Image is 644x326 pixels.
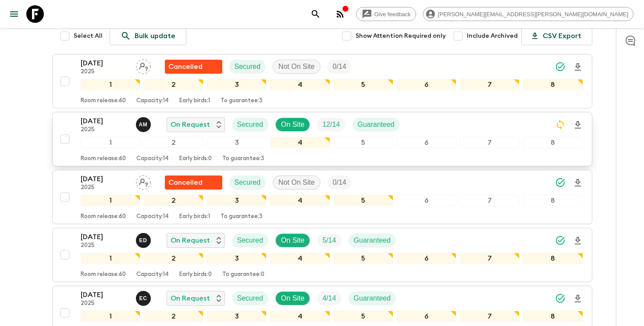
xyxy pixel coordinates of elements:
button: ED [136,233,153,248]
p: On Site [281,235,304,246]
div: On Site [275,233,310,247]
p: 12 / 14 [322,119,340,130]
div: 5 [334,137,393,148]
span: Assign pack leader [136,62,151,69]
div: 5 [334,253,393,264]
div: On Site [275,118,310,132]
p: Not On Site [278,177,315,188]
p: E C [139,295,147,302]
p: Capacity: 14 [136,271,169,278]
button: [DATE]2025Assign pack leaderFlash Pack cancellationSecuredNot On SiteTrip Fill12345678Room releas... [52,170,592,224]
span: Show Attention Required only [356,32,446,40]
p: 2025 [81,300,129,307]
p: A M [139,121,148,128]
button: [DATE]2025Allan MoralesOn RequestSecuredOn SiteTrip FillGuaranteed12345678Room release:60Capacity... [52,112,592,166]
div: 6 [397,311,456,322]
div: 7 [460,79,519,90]
div: 4 [270,311,330,322]
button: search adventures [307,5,324,23]
a: Give feedback [356,7,416,21]
div: Not On Site [273,176,320,190]
div: 8 [523,195,583,206]
button: EC [136,291,153,306]
div: 3 [207,253,267,264]
div: 6 [397,137,456,148]
p: On Site [281,119,304,130]
svg: Synced Successfully [555,61,566,72]
div: 7 [460,253,519,264]
div: Secured [229,60,266,74]
div: Not On Site [273,60,320,74]
p: Room release: 60 [81,97,126,104]
div: 6 [397,195,456,206]
div: Trip Fill [327,60,352,74]
div: 5 [334,195,393,206]
a: Bulk update [110,27,186,45]
span: Eduardo Caravaca [136,294,153,301]
p: Bulk update [135,31,175,41]
p: 2025 [81,242,129,249]
p: Not On Site [278,61,315,72]
svg: Download Onboarding [573,236,583,246]
svg: Download Onboarding [573,178,583,188]
p: Guaranteed [354,293,391,304]
span: Select All [74,32,103,40]
div: 1 [81,195,140,206]
button: AM [136,117,153,132]
div: 1 [81,137,140,148]
div: 7 [460,311,519,322]
button: menu [5,5,23,23]
div: 4 [270,253,330,264]
svg: Download Onboarding [573,120,583,130]
div: 2 [144,195,203,206]
div: Flash Pack cancellation [165,176,222,190]
p: [DATE] [81,58,129,68]
div: Secured [232,233,269,247]
div: 1 [81,253,140,264]
span: Include Archived [467,32,518,40]
p: On Site [281,293,304,304]
div: On Site [275,291,310,305]
div: 3 [207,195,267,206]
p: Secured [237,119,263,130]
p: Secured [235,61,261,72]
div: 1 [81,311,140,322]
p: Capacity: 14 [136,155,169,162]
div: 6 [397,253,456,264]
svg: Download Onboarding [573,62,583,72]
span: [PERSON_NAME][EMAIL_ADDRESS][PERSON_NAME][DOMAIN_NAME] [433,11,633,18]
p: 0 / 14 [333,61,346,72]
div: 5 [334,311,393,322]
div: [PERSON_NAME][EMAIL_ADDRESS][PERSON_NAME][DOMAIN_NAME] [423,7,633,21]
div: 8 [523,253,583,264]
div: 4 [270,79,330,90]
p: [DATE] [81,174,129,184]
p: Capacity: 14 [136,213,169,220]
span: Assign pack leader [136,178,151,185]
div: 2 [144,79,203,90]
p: Guaranteed [358,119,395,130]
span: Give feedback [370,11,416,18]
div: 1 [81,79,140,90]
p: Guaranteed [354,235,391,246]
div: 8 [523,137,583,148]
button: [DATE]2025Edwin Duarte RíosOn RequestSecuredOn SiteTrip FillGuaranteed12345678Room release:60Capa... [52,228,592,282]
div: 7 [460,137,519,148]
p: Cancelled [168,61,203,72]
div: 2 [144,253,203,264]
div: 3 [207,79,267,90]
div: Secured [229,176,266,190]
p: Secured [237,235,263,246]
p: 5 / 14 [322,235,336,246]
div: Trip Fill [317,233,341,247]
p: [DATE] [81,290,129,300]
p: Early birds: 1 [179,97,210,104]
p: On Request [171,235,210,246]
div: 8 [523,79,583,90]
p: Early birds: 1 [179,213,210,220]
button: [DATE]2025Assign pack leaderFlash Pack cancellationSecuredNot On SiteTrip Fill12345678Room releas... [52,54,592,108]
button: CSV Export [521,27,592,45]
div: 5 [334,79,393,90]
span: Edwin Duarte Ríos [136,236,153,243]
div: 4 [270,137,330,148]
